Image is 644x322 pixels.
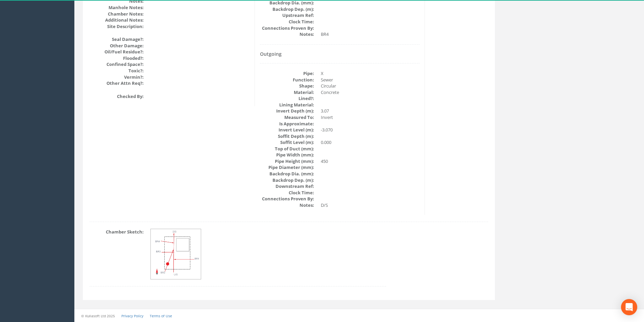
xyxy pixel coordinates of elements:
[90,4,144,11] dt: Manhole Notes:
[260,158,314,165] dt: Pipe Height (mm):
[621,299,637,315] div: Open Intercom Messenger
[90,55,144,61] dt: Flooded?:
[90,17,144,23] dt: Additional Notes:
[260,196,314,202] dt: Connections Proven By:
[81,314,115,318] small: © Kullasoft Ltd 2025
[90,36,144,43] dt: Seal Damage?:
[321,127,420,133] dd: -3.070
[260,139,314,146] dt: Soffit Level (m):
[260,12,314,19] dt: Upstream Ref:
[150,314,172,318] a: Terms of Use
[260,83,314,89] dt: Shape:
[151,229,201,280] img: c971f939-38d1-adce-0a03-40453bfb630a_4ea03639-7434-6c79-c42a-1d2e3967c323_renderedChamberSketch.jpg
[260,51,420,56] h4: Outgoing
[260,202,314,208] dt: Notes:
[260,77,314,83] dt: Function:
[260,95,314,102] dt: Lined?:
[321,114,420,121] dd: Invert
[90,68,144,74] dt: Toxic?:
[321,31,420,38] dd: BR4
[260,183,314,190] dt: Downstream Ref:
[260,177,314,183] dt: Backdrop Dep. (m):
[260,121,314,127] dt: Is Approximate:
[260,31,314,38] dt: Notes:
[260,164,314,171] dt: Pipe Diameter (mm):
[260,152,314,158] dt: Pipe Width (mm):
[90,93,144,100] dt: Checked By:
[90,11,144,17] dt: Chamber Notes:
[321,77,420,83] dd: Sewer
[121,314,143,318] a: Privacy Policy
[260,171,314,177] dt: Backdrop Dia. (mm):
[90,49,144,55] dt: Oil/Fuel Residue?:
[90,43,144,49] dt: Other Damage:
[90,61,144,68] dt: Confined Space?:
[260,6,314,13] dt: Backdrop Dep. (m):
[260,108,314,114] dt: Invert Depth (m):
[321,70,420,77] dd: X
[90,229,144,235] dt: Chamber Sketch:
[321,139,420,146] dd: 0.000
[260,190,314,196] dt: Clock Time:
[260,146,314,152] dt: Top of Duct (mm):
[260,25,314,31] dt: Connections Proven By:
[260,19,314,25] dt: Clock Time:
[260,114,314,121] dt: Measured To:
[260,102,314,108] dt: Lining Material:
[90,74,144,80] dt: Vermin?:
[321,202,420,208] dd: D/S
[260,127,314,133] dt: Invert Level (m):
[321,89,420,96] dd: Concrete
[90,23,144,30] dt: Site Description:
[321,158,420,165] dd: 450
[260,70,314,77] dt: Pipe:
[90,80,144,86] dt: Other Attn Req?:
[321,108,420,114] dd: 3.07
[260,89,314,96] dt: Material:
[321,83,420,89] dd: Circular
[260,133,314,140] dt: Soffit Depth (m):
